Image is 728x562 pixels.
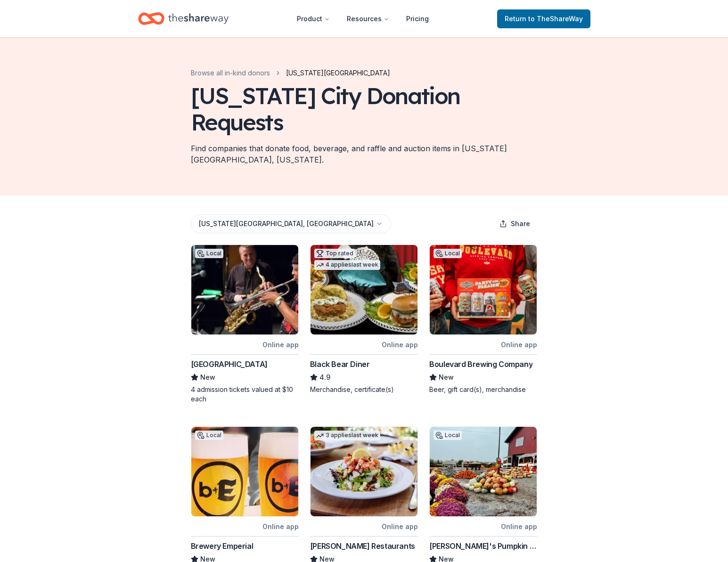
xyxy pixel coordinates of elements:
div: [GEOGRAPHIC_DATA] [191,358,268,370]
img: Image for Black Bear Diner [311,245,417,334]
div: [PERSON_NAME] Restaurants [310,540,415,552]
div: 3 applies last week [314,431,380,440]
a: Browse all in-kind donors [191,67,270,79]
div: Merchandise, certificate(s) [310,385,418,394]
img: Image for Brewery Emperial [191,427,298,516]
div: Local [195,431,223,440]
button: Product [289,9,337,28]
div: Local [195,249,223,258]
a: Image for Boulevard Brewing CompanyLocalOnline appBoulevard Brewing CompanyNewBeer, gift card(s),... [429,244,537,394]
img: Image for American Jazz Museum [191,245,298,334]
span: 4.9 [319,372,330,383]
a: Returnto TheShareWay [497,9,590,28]
div: Local [434,431,462,440]
div: Brewery Emperial [191,540,254,552]
a: Image for American Jazz MuseumLocalOnline app[GEOGRAPHIC_DATA]New4 admission tickets valued at $1... [191,244,299,404]
nav: Main [289,8,436,30]
button: Share [492,214,538,233]
nav: breadcrumb [191,67,390,79]
img: Image for Carolyn's Pumpkin Patch [430,427,537,516]
div: Find companies that donate food, beverage, and raffle and auction items in [US_STATE][GEOGRAPHIC_... [191,143,538,165]
div: [PERSON_NAME]'s Pumpkin Patch [429,540,537,552]
a: Image for Black Bear DinerTop rated4 applieslast weekOnline appBlack Bear Diner4.9Merchandise, ce... [310,244,418,394]
div: Boulevard Brewing Company [429,358,532,370]
div: Black Bear Diner [310,358,370,370]
span: [US_STATE][GEOGRAPHIC_DATA] [286,67,390,79]
div: Online app [262,521,299,532]
div: Online app [382,339,418,350]
span: to TheShareWay [528,15,583,23]
div: Top rated [314,249,355,258]
span: Share [511,218,530,229]
div: Local [434,249,462,258]
div: 4 admission tickets valued at $10 each [191,385,299,404]
div: [US_STATE] City Donation Requests [191,82,538,135]
div: Beer, gift card(s), merchandise [429,385,537,394]
button: Resources [339,9,397,28]
img: Image for Cameron Mitchell Restaurants [311,427,417,516]
a: Pricing [399,9,436,28]
span: Return [505,13,583,24]
span: New [200,372,215,383]
div: Online app [262,339,299,350]
div: Online app [382,521,418,532]
div: Online app [501,521,537,532]
img: Image for Boulevard Brewing Company [430,245,537,334]
span: New [439,372,454,383]
a: Home [138,8,229,30]
div: 4 applies last week [314,260,380,270]
div: Online app [501,339,537,350]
